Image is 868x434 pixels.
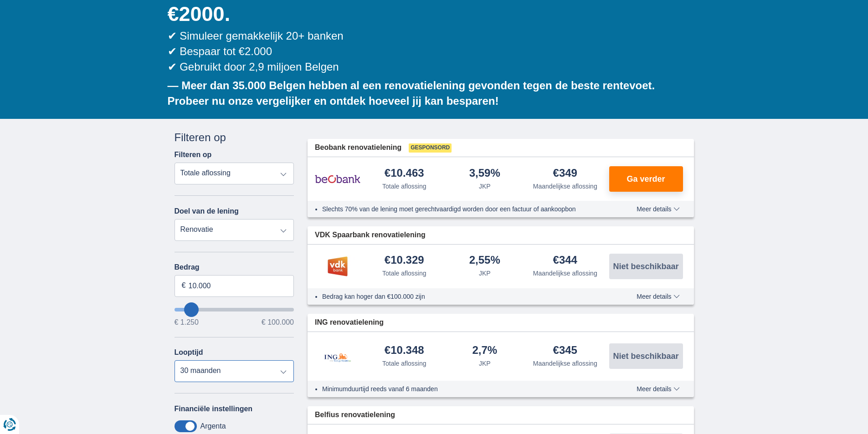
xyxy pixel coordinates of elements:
[315,230,426,240] span: VDK Spaarbank renovatielening
[630,205,686,213] button: Meer details
[315,255,360,278] img: product.pl.alt VDK bank
[479,359,491,368] div: JKP
[553,168,577,180] div: €349
[382,359,426,368] div: Totale aflossing
[175,319,199,326] span: € 1.250
[315,143,401,153] span: Beobank renovatielening
[385,345,424,357] div: €10.348
[469,255,500,267] div: 2,55%
[479,182,491,191] div: JKP
[175,263,294,271] label: Bedrag
[609,254,683,279] button: Niet beschikbaar
[175,348,203,357] label: Looptijd
[609,343,683,369] button: Niet beschikbaar
[630,385,686,393] button: Meer details
[168,28,694,75] div: ✔ Simuleer gemakkelijk 20+ banken ✔ Bespaar tot €2.000 ✔ Gebruikt door 2,9 miljoen Belgen
[409,143,452,153] span: Gesponsord
[315,317,384,328] span: ING renovatielening
[479,269,491,278] div: JKP
[315,168,360,190] img: product.pl.alt Beobank
[322,292,603,301] li: Bedrag kan hoger dan €100.000 zijn
[385,255,424,267] div: €10.329
[385,168,424,180] div: €10.463
[553,255,577,267] div: €344
[262,319,294,326] span: € 100.000
[175,151,212,159] label: Filteren op
[175,130,294,145] div: Filteren op
[322,384,603,393] li: Minimumduurtijd reeds vanaf 6 maanden
[627,175,665,183] span: Ga verder
[469,168,500,180] div: 3,59%
[637,206,679,212] span: Meer details
[613,262,678,271] span: Niet beschikbaar
[533,359,597,368] div: Maandelijkse aflossing
[175,308,294,311] input: wantToBorrow
[533,269,597,278] div: Maandelijkse aflossing
[613,352,678,360] span: Niet beschikbaar
[175,405,253,413] label: Financiële instellingen
[182,281,186,291] span: €
[553,345,577,357] div: €345
[315,341,360,372] img: product.pl.alt ING
[168,79,655,107] b: — Meer dan 35.000 Belgen hebben al een renovatielening gevonden tegen de beste rentevoet. Probeer...
[637,293,679,300] span: Meer details
[322,204,603,214] li: Slechts 70% van de lening moet gerechtvaardigd worden door een factuur of aankoopbon
[200,422,226,430] label: Argenta
[382,182,426,191] div: Totale aflossing
[609,166,683,192] button: Ga verder
[637,386,679,392] span: Meer details
[315,410,395,420] span: Belfius renovatielening
[382,269,426,278] div: Totale aflossing
[630,293,686,300] button: Meer details
[472,345,497,357] div: 2,7%
[175,207,239,215] label: Doel van de lening
[533,182,597,191] div: Maandelijkse aflossing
